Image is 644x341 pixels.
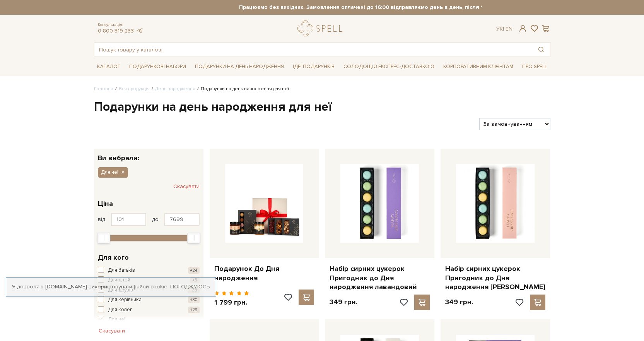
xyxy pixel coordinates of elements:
a: Вся продукція [119,86,150,92]
button: Для неї [98,167,128,177]
span: Для колег [108,306,132,314]
p: 349 грн. [330,298,357,307]
span: +29 [188,307,200,313]
div: Я дозволяю [DOMAIN_NAME] використовувати [6,283,216,290]
button: Для батьків +24 [98,267,200,274]
p: 1 799 грн. [214,298,249,307]
span: Ціна [98,199,113,209]
span: Про Spell [519,61,550,73]
button: Скасувати [94,325,130,337]
span: Консультація: [98,22,143,27]
a: logo [297,21,346,36]
span: Для кого [98,252,129,263]
a: telegram [136,27,143,34]
span: +30 [188,296,200,303]
a: Корпоративним клієнтам [440,60,516,73]
span: +24 [188,267,200,274]
div: Ви вибрали: [94,149,203,161]
p: 349 грн. [445,298,473,307]
button: Для керівника +30 [98,296,200,304]
span: Для батьків [108,267,135,274]
a: Набір сирних цукерок Пригодник до Дня народження лавандовий [330,264,430,291]
button: Для неї [98,316,200,324]
li: Подарунки на день народження для неї [195,86,289,93]
span: Для неї [101,169,118,176]
span: Каталог [94,61,123,73]
button: Скасувати [173,180,200,193]
span: Для керівника [108,296,142,304]
strong: Працюємо без вихідних. Замовлення оплачені до 16:00 відправляємо день в день, після 16:00 - насту... [162,4,619,11]
span: Подарункові набори [126,61,189,73]
a: Подарунок До Дня народження [214,264,314,283]
span: Для дітей [108,276,130,284]
input: Ціна [111,213,146,226]
div: Max [187,233,200,243]
a: Солодощі з експрес-доставкою [340,60,437,73]
h1: Подарунки на день народження для неї [94,99,550,115]
button: Для дітей +3 [98,276,200,284]
a: Набір сирних цукерок Пригодник до Дня народження [PERSON_NAME] [445,264,545,291]
span: Для неї [108,316,125,324]
span: до [152,216,159,223]
input: Ціна [164,213,200,226]
div: Min [97,233,110,243]
span: Ідеї подарунків [290,61,338,73]
button: Пошук товару у каталозі [532,43,550,57]
a: День народження [155,86,195,92]
button: Для колег +29 [98,306,200,314]
a: файли cookie [132,283,167,290]
input: Пошук товару у каталозі [94,43,532,57]
a: 0 800 319 233 [98,27,134,34]
span: | [503,26,504,32]
a: Погоджуюсь [170,283,210,290]
span: Подарунки на День народження [192,61,287,73]
a: En [506,26,512,32]
a: Головна [94,86,113,92]
span: від [98,216,105,223]
div: Ук [496,26,512,33]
